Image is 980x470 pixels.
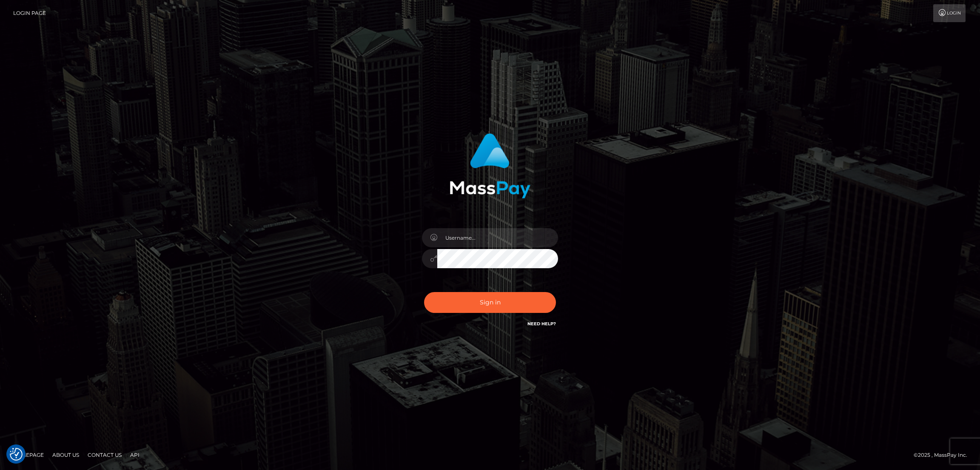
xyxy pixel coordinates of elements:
[127,448,143,461] a: API
[450,133,530,198] img: MassPay Login
[10,448,23,461] img: Revisit consent button
[10,448,23,461] button: Consent Preferences
[527,321,556,327] a: Need Help?
[437,228,558,247] input: Username...
[49,448,83,461] a: About Us
[914,450,974,460] div: © 2025 , MassPay Inc.
[424,292,556,313] button: Sign in
[84,448,125,461] a: Contact Us
[9,448,47,461] a: Homepage
[13,4,46,22] a: Login Page
[933,4,966,22] a: Login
